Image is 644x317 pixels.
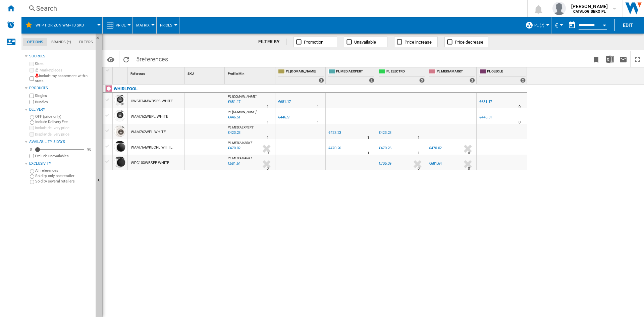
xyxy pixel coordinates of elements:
button: Price [116,17,129,34]
button: Options [104,53,117,65]
label: Sold by only one retailer [35,173,93,178]
div: WPC10XWBSEE WHITE [131,155,169,171]
span: PL [DOMAIN_NAME] [228,110,256,114]
img: mysite-not-bg-18x18.png [35,73,39,77]
div: PL (7) [525,17,548,34]
md-menu: Currency [551,17,565,34]
button: WHP Horizon WM+TD SKU [36,17,91,34]
div: €446.51 [478,114,492,121]
div: €446.51 [479,115,492,119]
div: €681.64 [429,161,442,166]
md-tab-item: Brands (*) [47,38,75,46]
label: Bundles [35,100,93,105]
span: [PERSON_NAME] [571,3,608,10]
div: Delivery Time : 0 day [418,165,420,172]
button: Bookmark this report [589,51,603,67]
div: Delivery Time : 1 day [418,135,420,141]
span: PL MEDIAMARKT [228,141,252,145]
div: Profile Min Sort None [226,67,275,78]
input: OFF (price only) [30,115,34,119]
div: 2 offers sold by PL OLEOLE [520,78,526,83]
button: PL (7) [534,17,548,34]
span: PL [DOMAIN_NAME] [228,95,256,98]
div: €470.26 [378,145,391,152]
span: Price increase [405,40,432,45]
span: PL MEDIAEXPERT [228,125,254,129]
button: Prices [160,17,176,34]
div: €423.23 [328,130,341,135]
label: Include my assortment within stats [35,73,93,84]
input: All references [30,169,34,173]
div: €423.23 [378,129,391,136]
div: PL OLEOLE 2 offers sold by PL OLEOLE [478,67,527,84]
span: 5 [133,51,171,65]
div: Delivery Time : 0 day [267,165,269,172]
div: PL MEDIAMARKT 2 offers sold by PL MEDIAMARKT [428,67,476,84]
label: Exclude unavailables [35,154,93,159]
div: 2 offers sold by PL MEDIAEXPERT [369,78,374,83]
span: Reference [130,72,145,75]
div: WAM762WPL WHITE [131,124,166,140]
div: €681.64 [428,160,442,167]
div: 90 [86,147,93,152]
label: Sites [35,61,93,66]
div: WAM764WKBCPL WHITE [131,140,172,155]
div: Availability 5 Days [29,139,93,145]
button: Unavailable [344,37,387,47]
input: Sites [30,62,34,66]
div: 3 offers sold by PL ELECTRO [419,78,425,83]
div: €681.17 [278,100,291,104]
div: Last updated : Tuesday, 9 September 2025 09:30 [227,99,240,105]
input: Singles [30,94,34,98]
span: PL MEDIAEXPERT [336,69,374,75]
input: Include my assortment within stats [30,74,34,83]
div: €681.17 [479,100,492,104]
div: €470.26 [379,146,391,150]
div: €705.39 [378,160,391,167]
button: Maximize [631,51,644,67]
div: Delivery Time : 1 day [418,150,420,157]
div: WAM762WBPL WHITE [131,109,168,124]
div: €470.02 [429,146,442,150]
span: PL (7) [534,23,544,28]
button: Open calendar [598,18,610,30]
label: Marketplaces [35,68,93,73]
span: Promotion [304,40,323,45]
div: Delivery Time : 0 day [519,119,521,126]
div: FILTER BY [258,39,287,45]
div: WHP Horizon WM+TD SKU [25,17,99,34]
div: PL ELECTRO 3 offers sold by PL ELECTRO [377,67,426,84]
span: € [555,22,558,29]
div: Last updated : Tuesday, 9 September 2025 13:43 [227,160,240,167]
div: Delivery Time : 1 day [317,104,319,110]
img: excel-24x24.png [606,55,614,63]
input: Sold by only one retailer [30,174,34,179]
div: Delivery Time : 1 day [267,119,269,126]
div: Last updated : Tuesday, 9 September 2025 11:45 [227,129,240,136]
div: Price [106,17,129,34]
div: Exclusivity [29,161,93,166]
img: profile.jpg [552,2,566,15]
div: 0 [28,147,34,152]
div: Delivery Time : 1 day [317,119,319,126]
button: Edit [614,19,641,31]
span: references [140,56,168,63]
div: Sort None [226,67,275,78]
div: €470.26 [327,145,341,152]
div: 2 offers sold by PL MEDIAMARKT [470,78,475,83]
md-tab-item: Filters [75,38,97,46]
div: 2 offers sold by PL EURO.COM [319,78,324,83]
label: Singles [35,93,93,98]
button: Promotion [293,37,337,47]
div: € [555,17,561,34]
button: Price increase [394,37,438,47]
button: Matrix [136,17,153,34]
span: PL [DOMAIN_NAME] [286,69,324,75]
div: €681.17 [478,99,492,105]
button: Send this report by email [616,51,630,67]
div: Delivery [29,107,93,112]
div: Delivery Time : 0 day [468,165,470,172]
span: Unavailable [354,40,376,45]
span: Matrix [136,23,150,28]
